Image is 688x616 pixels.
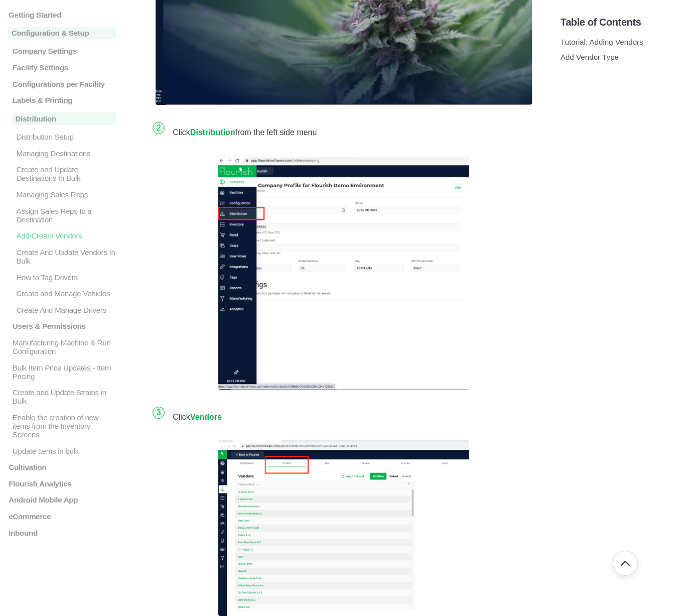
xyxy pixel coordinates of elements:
[8,165,116,182] a: Create and Update Destinations In Bulk
[12,63,116,72] p: Facility Settings
[8,149,116,157] a: Managing Destinations
[8,273,116,281] a: How to Tag Drivers
[8,496,116,504] a: Android Mobile App
[190,128,235,137] strong: Distribution
[8,96,116,104] a: Labels & Printing
[12,363,116,380] p: Bulk Item Price Updates - Item Pricing
[8,479,116,487] a: Flourish Analytics
[8,512,116,521] a: eCommerce
[12,446,116,455] p: Update Items in bulk
[15,305,116,314] p: Create And Manage Drivers
[12,338,116,355] p: Manufacturing Machine & Run Configuration
[8,363,116,380] a: Bulk Item Price Updates - Item Pricing
[8,446,116,455] a: Update Items in bulk
[218,156,469,390] img: screen-shot-2021-07-12-at-2-12-29-pm.png
[8,463,116,471] a: Cultivation
[8,413,116,438] a: Enable the creation of new items from the Inventory Screens
[12,112,116,125] p: Distribution
[8,79,116,88] a: Configurations per Facility
[15,190,116,199] p: Managing Sales Reps
[15,289,116,298] p: Create and Manage Vehicles
[8,322,116,330] a: Users & Permissions
[8,206,116,223] a: Assign Sales Reps to a Destination
[561,17,680,28] h5: Table of Contents
[15,273,116,281] p: How to Tag Drivers
[218,440,469,615] img: screen-shot-2021-07-12-at-3-30-54-pm.png
[15,149,116,157] p: Managing Destinations
[8,47,116,55] a: Company Settings
[190,413,222,421] strong: Vendors
[8,528,116,537] a: Inbound
[12,388,116,405] p: Create and Update Strains in Bulk
[12,413,116,438] p: Enable the creation of new items from the Inventory Screens
[15,165,116,182] p: Create and Update Destinations In Bulk
[613,551,638,576] button: Go back to top of document
[8,133,116,141] a: Distribution Setup
[8,231,116,240] a: Add/Create Vendors
[561,38,643,46] a: Tutorial: Adding Vendors
[8,10,116,19] a: Getting Started
[15,133,116,141] p: Distribution Setup
[15,206,116,223] p: Assign Sales Reps to a Destination
[12,47,116,55] p: Company Settings
[15,231,116,240] p: Add/Create Vendors
[8,190,116,199] a: Managing Sales Reps
[561,53,619,61] a: Add Vendor Type
[173,411,222,423] span: Click
[8,27,116,39] a: Configuration & Setup
[12,96,116,104] p: Labels & Printing
[8,338,116,355] a: Manufacturing Machine & Run Configuration
[8,112,116,125] a: Distribution
[8,388,116,405] a: Create and Update Strains in Bulk
[173,127,317,138] span: Click from the left side menu
[15,248,116,265] p: Create And Update Vendors In Bulk
[8,63,116,72] a: Facility Settings
[12,79,116,88] p: Configurations per Facility
[8,289,116,298] a: Create and Manage Vehicles
[8,305,116,314] a: Create And Manage Drivers
[12,322,116,330] p: Users & Permissions
[8,248,116,265] a: Create And Update Vendors In Bulk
